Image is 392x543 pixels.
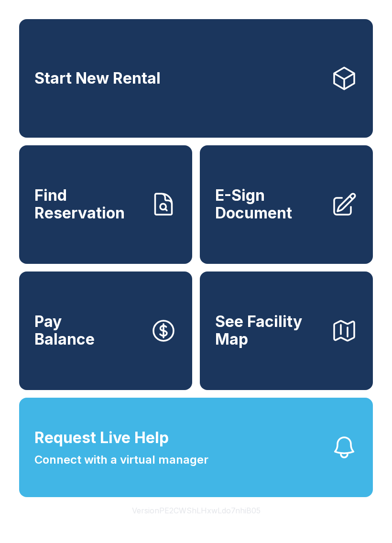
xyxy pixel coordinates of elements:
button: See Facility Map [200,271,373,390]
a: Start New Rental [19,19,373,138]
span: Start New Rental [34,70,161,87]
a: Find Reservation [19,145,192,264]
span: E-Sign Document [215,187,323,222]
a: E-Sign Document [200,145,373,264]
span: Request Live Help [34,426,169,449]
button: Request Live HelpConnect with a virtual manager [19,398,373,497]
span: Find Reservation [34,187,142,222]
button: VersionPE2CWShLHxwLdo7nhiB05 [124,497,268,524]
span: See Facility Map [215,313,323,348]
span: Pay Balance [34,313,95,348]
a: PayBalance [19,271,192,390]
span: Connect with a virtual manager [34,451,208,468]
